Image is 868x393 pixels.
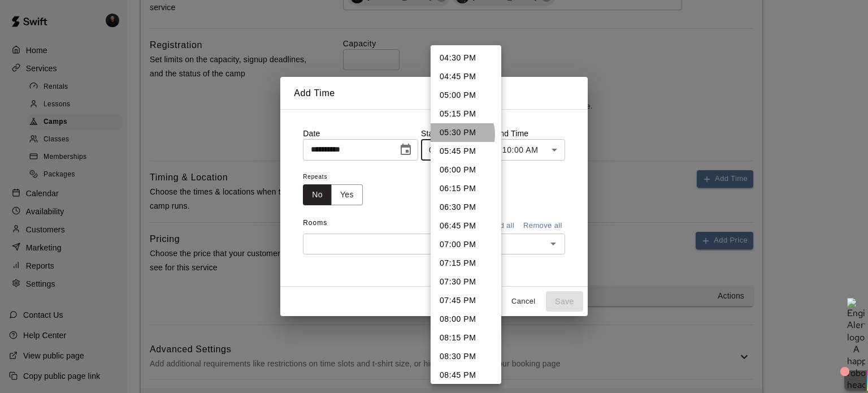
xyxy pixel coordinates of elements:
li: 06:45 PM [431,217,501,235]
li: 08:00 PM [431,310,501,329]
li: 06:30 PM [431,198,501,217]
li: 05:15 PM [431,105,501,123]
li: 07:45 PM [431,291,501,310]
li: 07:00 PM [431,235,501,254]
li: 08:30 PM [431,347,501,366]
li: 04:45 PM [431,67,501,86]
li: 08:45 PM [431,366,501,385]
li: 05:00 PM [431,86,501,105]
li: 04:30 PM [431,49,501,67]
li: 06:00 PM [431,161,501,179]
li: 07:15 PM [431,254,501,273]
li: 07:30 PM [431,273,501,291]
li: 06:15 PM [431,179,501,198]
li: 05:30 PM [431,123,501,142]
li: 05:45 PM [431,142,501,161]
li: 08:15 PM [431,329,501,347]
